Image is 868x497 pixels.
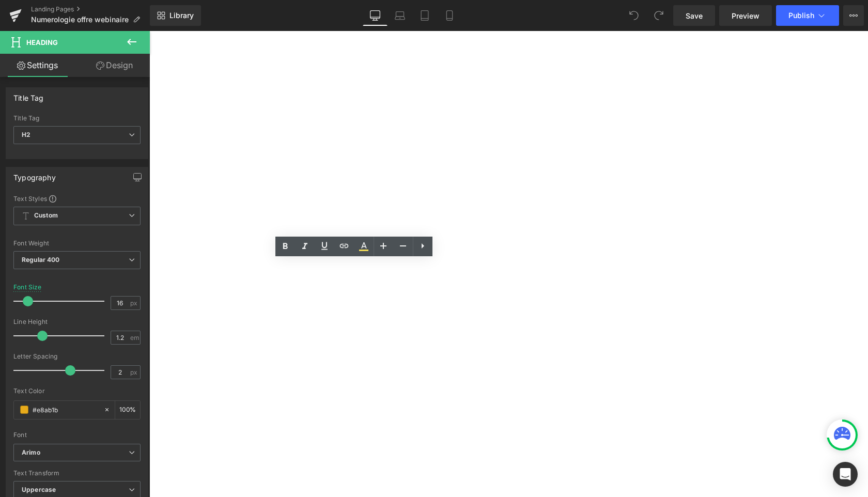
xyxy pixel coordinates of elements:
[788,11,814,20] span: Publish
[13,240,141,247] div: Font Weight
[115,401,140,419] div: %
[130,300,139,306] span: px
[33,404,99,415] input: Color
[732,10,760,21] span: Preview
[13,387,141,395] div: Text Color
[648,5,669,26] button: Redo
[363,5,388,26] a: Desktop
[130,334,139,341] span: em
[13,470,141,477] div: Text Transform
[719,5,772,26] a: Preview
[26,38,58,46] span: Heading
[77,54,152,77] a: Design
[13,318,141,325] div: Line Height
[686,10,703,21] span: Save
[13,431,141,439] div: Font
[22,448,40,457] i: Arimo
[22,486,56,493] b: Uppercase
[130,369,139,376] span: px
[624,5,644,26] button: Undo
[13,353,141,360] div: Letter Spacing
[31,5,150,13] a: Landing Pages
[22,131,30,138] b: H2
[843,5,864,26] button: More
[13,88,44,102] div: Title Tag
[31,15,129,24] span: Numerologie offre webinaire
[13,284,42,291] div: Font Size
[388,5,412,26] a: Laptop
[437,5,462,26] a: Mobile
[169,11,194,20] span: Library
[13,167,56,182] div: Typography
[150,5,201,26] a: New Library
[34,211,58,220] b: Custom
[833,462,858,487] div: Open Intercom Messenger
[13,115,141,122] div: Title Tag
[13,194,141,203] div: Text Styles
[22,256,60,263] b: Regular 400
[776,5,839,26] button: Publish
[412,5,437,26] a: Tablet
